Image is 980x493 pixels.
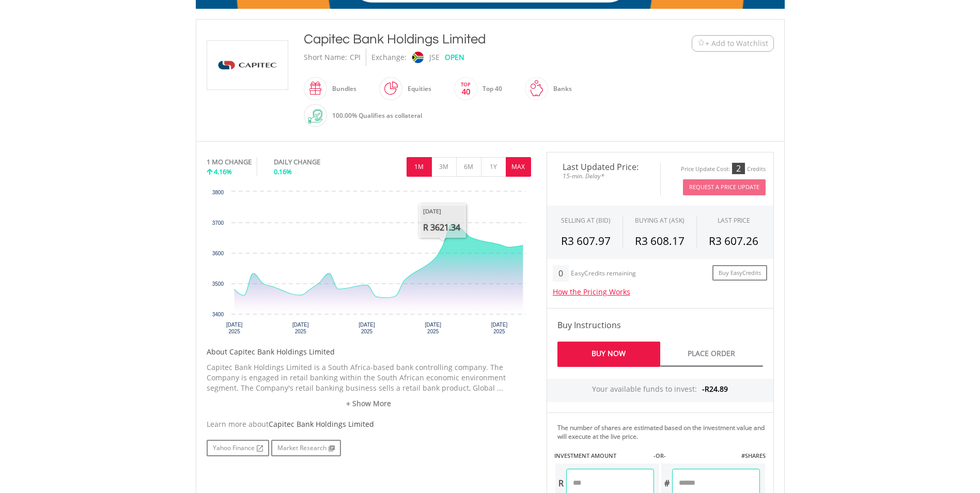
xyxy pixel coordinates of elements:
[207,419,531,429] div: Learn more about
[207,347,531,357] h5: About Capitec Bank Holdings Limited
[635,234,685,248] span: R3 608.17
[654,452,666,460] label: -OR-
[332,111,422,120] span: 100.00% Qualifies as collateral
[741,452,766,460] label: #SHARES
[207,398,531,409] a: + Show More
[554,452,616,460] label: INVESTMENT AMOUNT
[635,216,685,225] span: BUYING AT (ASK)
[491,322,507,334] text: [DATE] 2025
[506,157,531,177] button: MAX
[212,312,224,317] text: 3400
[226,322,242,334] text: [DATE] 2025
[274,157,355,167] div: DAILY CHANGE
[712,265,767,281] a: Buy EasyCredits
[732,163,745,174] div: 2
[660,342,763,367] a: Place Order
[477,76,502,101] div: Top 40
[553,265,569,282] div: 0
[571,270,636,279] div: EasyCredits remaining
[557,342,660,367] a: Buy Now
[553,287,630,297] a: How the Pricing Works
[705,38,768,49] span: + Add to Watchlist
[547,379,773,402] div: Your available funds to invest:
[718,216,750,225] div: LAST PRICE
[207,187,531,342] div: Chart. Highcharts interactive chart.
[747,165,766,173] div: Credits
[304,49,347,66] div: Short Name:
[431,157,457,177] button: 3M
[304,30,628,49] div: Capitec Bank Holdings Limited
[207,362,531,393] p: Capitec Bank Holdings Limited is a South Africa-based bank controlling company. The Company is en...
[692,35,774,52] button: Watchlist + Add to Watchlist
[561,216,611,225] div: SELLING AT (BID)
[402,76,431,101] div: Equities
[274,167,292,176] span: 0.16%
[481,157,506,177] button: 1Y
[308,110,322,124] img: collateral-qualifying-green.svg
[557,319,763,331] h4: Buy Instructions
[212,251,224,256] text: 3600
[212,220,224,226] text: 3700
[214,167,232,176] span: 4.16%
[548,76,572,101] div: Banks
[327,76,356,101] div: Bundles
[555,163,652,171] span: Last Updated Price:
[207,157,252,167] div: 1 MO CHANGE
[681,165,730,173] div: Price Update Cost:
[209,41,286,89] img: EQU.ZA.CPI.png
[561,234,611,248] span: R3 607.97
[207,187,531,342] svg: Interactive chart
[702,384,728,394] span: -R24.89
[407,157,432,177] button: 1M
[445,49,464,66] div: OPEN
[212,190,224,195] text: 3800
[271,440,341,456] a: Market Research
[359,322,375,334] text: [DATE] 2025
[555,171,652,181] span: 15-min. Delay*
[412,52,423,63] img: jse.png
[683,179,766,195] button: Request A Price Update
[425,322,441,334] text: [DATE] 2025
[429,49,440,66] div: JSE
[212,281,224,287] text: 3500
[709,234,758,248] span: R3 607.26
[350,49,361,66] div: CPI
[207,440,269,456] a: Yahoo Finance
[557,423,769,441] div: The number of shares are estimated based on the investment value and will execute at the live price.
[292,322,309,334] text: [DATE] 2025
[269,419,374,429] span: Capitec Bank Holdings Limited
[456,157,481,177] button: 6M
[697,39,705,47] img: Watchlist
[371,49,407,66] div: Exchange:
